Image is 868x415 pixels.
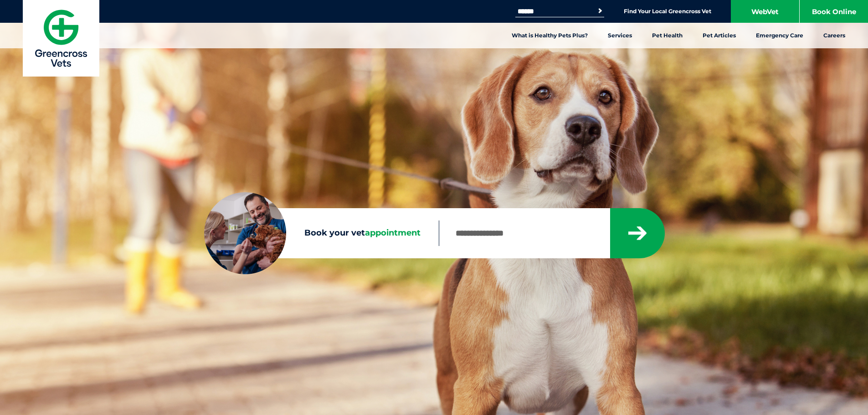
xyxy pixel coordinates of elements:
[642,23,693,48] a: Pet Health
[598,23,642,48] a: Services
[502,23,598,48] a: What is Healthy Pets Plus?
[365,228,421,238] span: appointment
[813,23,855,48] a: Careers
[204,226,439,240] label: Book your vet
[746,23,813,48] a: Emergency Care
[596,6,605,15] button: Search
[693,23,746,48] a: Pet Articles
[624,8,711,15] a: Find Your Local Greencross Vet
